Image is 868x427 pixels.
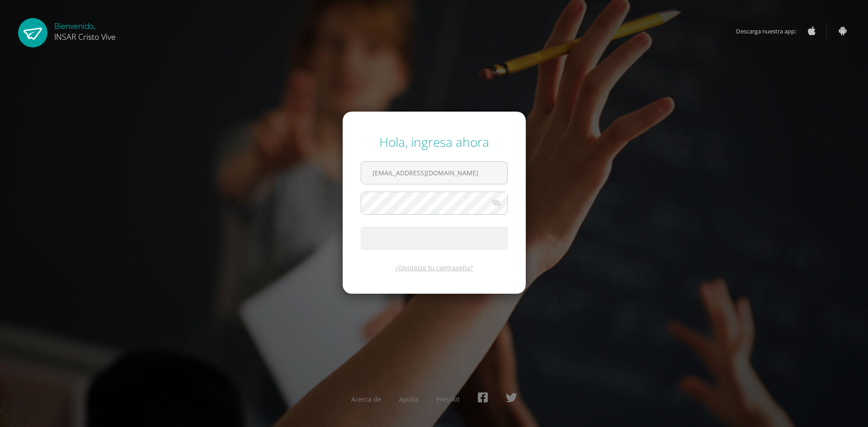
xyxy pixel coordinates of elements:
span: INSAR Cristo Vive [54,31,116,42]
a: Presskit [436,395,460,404]
div: Hola, ingresa ahora [361,133,508,150]
input: Correo electrónico o usuario [361,162,507,184]
span: Descarga nuestra app: [736,23,805,40]
button: Ingresar [361,227,508,250]
a: ¿Olvidaste tu contraseña? [395,263,473,272]
a: Acerca de [351,395,381,404]
a: Ayuda [399,395,418,404]
div: Bienvenido, [54,18,116,42]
